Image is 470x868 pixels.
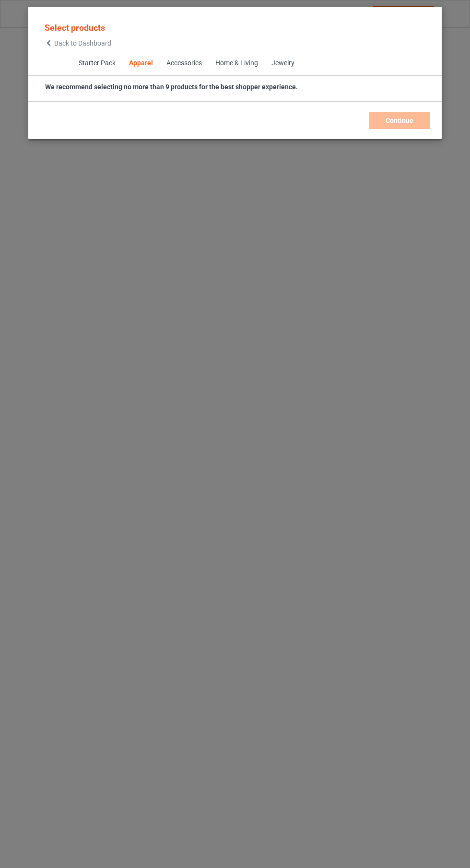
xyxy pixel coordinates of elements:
[166,59,201,68] div: Accessories
[45,83,298,91] strong: We recommend selecting no more than 9 products for the best shopper experience.
[215,59,258,68] div: Home & Living
[129,59,153,68] div: Apparel
[71,52,122,75] span: Starter Pack
[45,23,105,33] span: Select products
[54,39,111,47] span: Back to Dashboard
[271,59,294,68] div: Jewelry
